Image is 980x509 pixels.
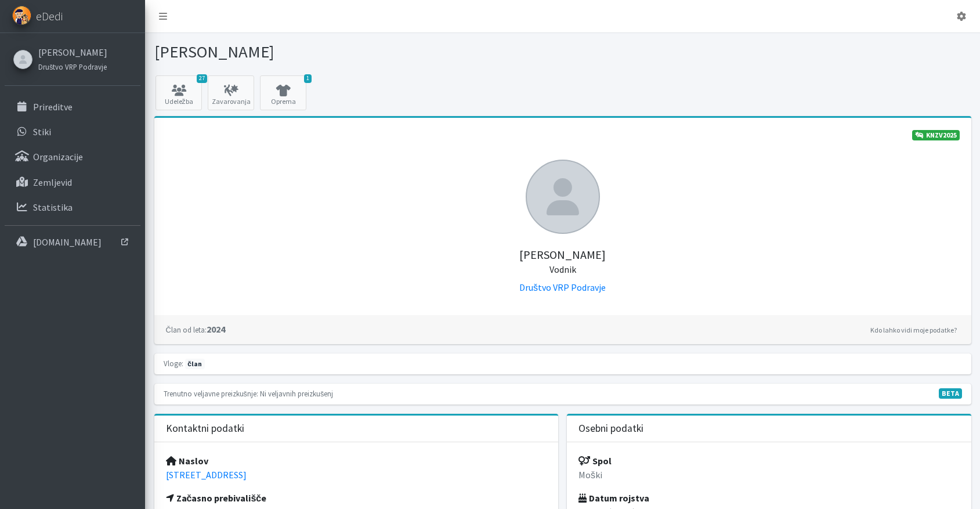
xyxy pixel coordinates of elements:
a: Statistika [5,196,140,219]
strong: 2024 [166,323,225,335]
a: Zavarovanja [208,75,254,110]
span: 1 [304,74,312,83]
a: Društvo VRP Podravje [38,59,107,73]
a: Društvo VRP Podravje [519,281,606,293]
h5: [PERSON_NAME] [166,234,960,276]
p: Statistika [33,201,73,213]
strong: Začasno prebivališče [166,492,267,504]
a: [PERSON_NAME] [38,45,107,59]
p: Moški [578,468,960,482]
a: Prireditve [5,95,140,118]
small: Ni veljavnih preizkušenj [260,389,333,398]
span: član [185,359,205,369]
h3: Kontaktni podatki [166,423,244,435]
small: Vloge: [164,359,183,368]
a: 27 Udeležba [156,75,202,110]
span: 27 [197,74,207,83]
strong: Naslov [166,455,208,467]
small: Vodnik [549,263,576,275]
a: [DOMAIN_NAME] [5,230,140,254]
small: Trenutno veljavne preizkušnje: [164,389,258,398]
span: eDedi [36,8,63,25]
h3: Osebni podatki [578,423,643,435]
img: eDedi [12,6,31,25]
small: Društvo VRP Podravje [38,62,107,71]
a: Kdo lahko vidi moje podatke? [867,323,960,337]
h1: [PERSON_NAME] [154,42,559,62]
p: Organizacije [33,151,83,163]
p: Prireditve [33,101,73,113]
a: 1 Oprema [260,75,306,110]
span: V fazi razvoja [939,388,962,399]
p: [DOMAIN_NAME] [33,236,102,248]
a: Zemljevid [5,171,140,194]
small: Član od leta: [166,325,207,334]
a: KNZV2025 [912,130,960,140]
p: Zemljevid [33,176,72,188]
p: Stiki [33,126,51,138]
strong: Spol [578,455,612,467]
a: [STREET_ADDRESS] [166,469,247,481]
a: Stiki [5,120,140,143]
a: Organizacije [5,145,140,168]
strong: Datum rojstva [578,492,649,504]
